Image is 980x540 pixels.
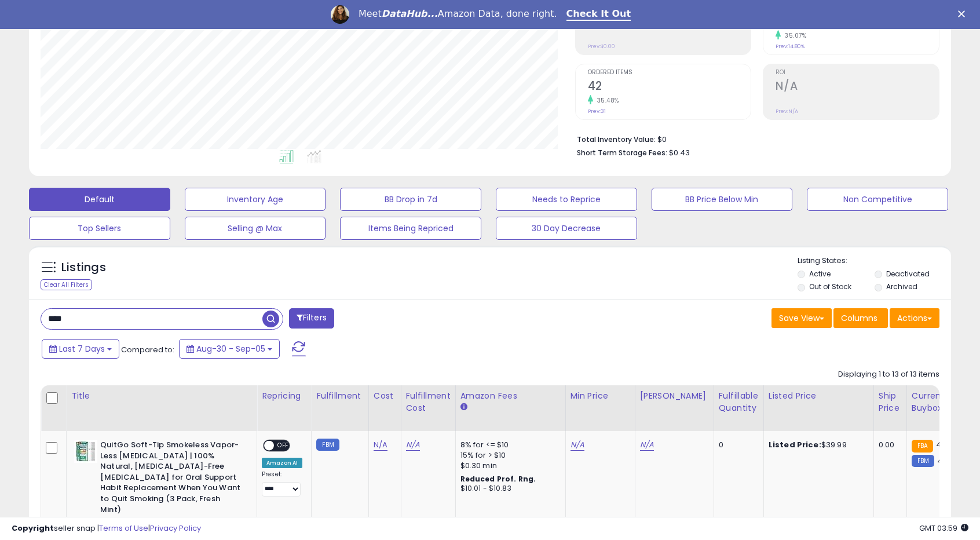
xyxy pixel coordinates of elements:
strong: Copyright [12,523,54,534]
a: N/A [374,439,387,451]
span: 2025-09-14 03:59 GMT [919,523,968,534]
div: Amazon Fees [460,390,561,402]
h2: 42 [588,79,751,95]
small: Prev: $0.00 [588,43,615,50]
small: 35.07% [781,31,806,40]
span: 42.9 [937,455,954,466]
button: Top Sellers [29,217,170,240]
div: 8% for <= $10 [460,440,557,450]
div: Fulfillment Cost [406,390,451,414]
span: Ordered Items [588,70,751,76]
span: 43.99 [936,439,957,450]
small: Amazon Fees. [460,402,467,413]
div: $0.30 min [460,461,557,471]
div: Min Price [571,390,630,402]
label: Out of Stock [809,282,851,291]
a: N/A [640,439,654,451]
div: Displaying 1 to 13 of 13 items [838,369,939,380]
div: 15% for > $10 [460,450,557,461]
button: Needs to Reprice [496,188,637,211]
small: FBM [316,439,339,451]
span: Compared to: [121,344,174,355]
button: Actions [890,308,939,328]
div: Clear All Filters [41,279,92,290]
i: DataHub... [382,8,438,19]
button: Selling @ Max [185,217,326,240]
span: $0.43 [669,147,690,158]
small: Prev: N/A [776,108,798,115]
b: Listed Price: [769,439,821,450]
b: Short Term Storage Fees: [577,148,667,158]
div: Cost [374,390,396,402]
button: Columns [833,308,888,328]
button: BB Drop in 7d [340,188,481,211]
div: 0 [719,440,755,450]
label: Archived [886,282,917,291]
a: Check It Out [566,8,631,21]
button: 30 Day Decrease [496,217,637,240]
div: Ship Price [879,390,902,414]
h2: N/A [776,79,939,95]
a: Terms of Use [99,523,148,534]
button: BB Price Below Min [652,188,793,211]
div: Repricing [262,390,306,402]
span: OFF [274,441,292,451]
div: Close [958,10,970,17]
small: Prev: 14.80% [776,43,805,50]
div: Listed Price [769,390,869,402]
div: Current Buybox Price [912,390,971,414]
button: Inventory Age [185,188,326,211]
div: [PERSON_NAME] [640,390,709,402]
div: Preset: [262,470,302,497]
b: Reduced Prof. Rng. [460,474,536,484]
div: Fulfillable Quantity [719,390,759,414]
h5: Listings [61,260,106,276]
label: Deactivated [886,269,930,279]
div: $10.01 - $10.83 [460,484,557,494]
li: $0 [577,132,931,145]
div: Amazon AI [262,458,302,468]
button: Aug-30 - Sep-05 [179,339,280,359]
span: ROI [776,70,939,76]
img: 51XSYx1xa4L._SL40_.jpg [74,440,97,463]
button: Filters [289,308,334,329]
small: Prev: 31 [588,108,606,115]
button: Last 7 Days [42,339,119,359]
div: $39.99 [769,440,865,450]
p: Listing States: [798,256,950,267]
span: Columns [841,312,877,324]
label: Active [809,269,831,279]
div: 0.00 [879,440,898,450]
span: Last 7 Days [59,343,105,355]
small: 35.48% [593,96,619,105]
button: Non Competitive [807,188,948,211]
b: QuitGo Soft-Tip Smokeless Vapor-Less [MEDICAL_DATA] | 100% Natural, [MEDICAL_DATA]-Free [MEDICAL_... [100,440,241,518]
small: FBA [912,440,933,453]
div: Meet Amazon Data, done right. [359,8,557,20]
a: N/A [571,439,584,451]
button: Save View [771,308,832,328]
small: FBM [912,455,934,467]
span: Aug-30 - Sep-05 [196,343,265,355]
a: N/A [406,439,420,451]
div: seller snap | | [12,523,201,534]
div: Fulfillment [316,390,363,402]
button: Default [29,188,170,211]
b: Total Inventory Value: [577,134,656,144]
button: Items Being Repriced [340,217,481,240]
a: Privacy Policy [150,523,201,534]
div: Title [71,390,252,402]
img: Profile image for Georgie [331,5,349,24]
